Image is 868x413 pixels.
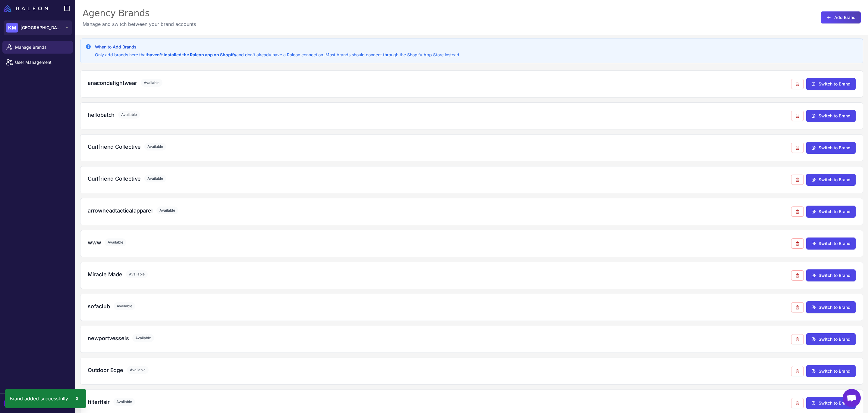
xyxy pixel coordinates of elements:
button: Switch to Brand [806,365,856,377]
span: Available [127,366,149,374]
div: Brand added successfully [5,389,86,408]
button: KM[GEOGRAPHIC_DATA] [4,20,72,35]
button: Switch to Brand [806,206,856,218]
span: Available [105,238,126,246]
button: Switch to Brand [806,333,856,345]
button: Switch to Brand [806,110,856,122]
button: Switch to Brand [806,397,856,409]
span: Available [118,111,140,119]
span: Available [156,206,178,214]
span: [GEOGRAPHIC_DATA] [20,24,63,31]
h3: Miracle Made [88,270,122,278]
h3: newportvessels [88,334,129,342]
span: Available [113,398,135,406]
button: Remove from agency [791,366,804,376]
a: User Management [2,56,73,69]
h3: anacondafightwear [88,79,137,87]
h3: hellobatch [88,111,115,119]
span: Available [144,143,166,151]
span: Available [144,175,166,182]
button: Switch to Brand [806,301,856,313]
div: Agency Brands [83,7,196,19]
button: Switch to Brand [806,174,856,186]
h3: Curlfriend Collective [88,175,141,183]
strong: haven't installed the Raleon app on Shopify [147,52,236,57]
button: Remove from agency [791,398,804,408]
button: Remove from agency [791,270,804,281]
button: Remove from agency [791,334,804,344]
button: Switch to Brand [806,238,856,250]
div: X [73,394,81,403]
h3: filterflair [88,398,110,406]
button: Remove from agency [791,238,804,249]
button: Remove from agency [791,79,804,89]
button: Switch to Brand [806,269,856,281]
h3: Outdoor Edge [88,366,123,374]
button: Remove from agency [791,302,804,312]
button: Remove from agency [791,111,804,121]
h3: Curlfriend Collective [88,143,141,151]
h3: sofaclub [88,302,110,310]
a: Raleon Logo [4,5,50,12]
h3: www [88,238,101,247]
button: Switch to Brand [806,142,856,154]
h3: arrowheadtacticalapparel [88,206,153,215]
span: Available [126,270,148,278]
button: Remove from agency [791,175,804,185]
button: Switch to Brand [806,78,856,90]
h3: When to Add Brands [95,44,461,50]
div: KM [6,23,18,33]
button: Remove from agency [791,143,804,153]
span: Available [141,79,162,87]
div: MS [4,399,16,408]
span: User Management [15,59,68,66]
span: Available [132,334,154,342]
p: Only add brands here that and don't already have a Raleon connection. Most brands should connect ... [95,51,461,58]
button: Add Brand [821,11,861,23]
button: Remove from agency [791,206,804,217]
span: Manage Brands [15,44,68,51]
a: Manage Brands [2,41,73,54]
p: Manage and switch between your brand accounts [83,20,196,28]
span: Available [114,302,135,310]
img: Raleon Logo [4,5,48,12]
div: Open chat [843,389,861,407]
